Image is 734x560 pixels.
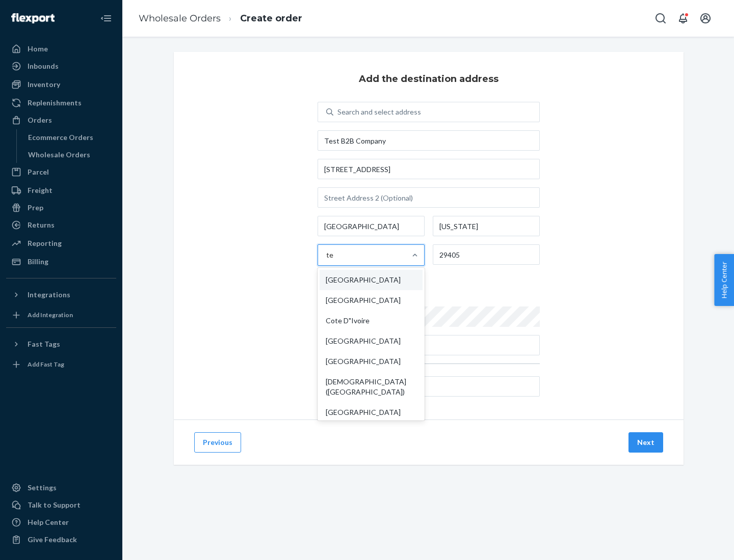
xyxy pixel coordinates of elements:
[650,8,671,29] button: Open Search Box
[6,58,116,74] a: Inbounds
[23,129,117,146] a: Ecommerce Orders
[320,402,423,423] div: [GEOGRAPHIC_DATA]
[320,351,423,372] div: [GEOGRAPHIC_DATA]
[28,483,57,493] div: Settings
[320,270,423,290] div: [GEOGRAPHIC_DATA]
[673,8,693,29] button: Open notifications
[6,76,116,93] a: Inventory
[695,8,716,29] button: Open account menu
[28,150,90,160] div: Wholesale Orders
[6,497,116,513] a: Talk to Support
[28,238,62,248] div: Reporting
[96,8,116,29] button: Close Navigation
[359,72,499,86] h3: Add the destination address
[6,164,116,180] a: Parcel
[28,220,55,230] div: Returns
[28,500,81,510] div: Talk to Support
[6,200,116,216] a: Prep
[6,112,116,128] a: Orders
[28,61,59,71] div: Inbounds
[433,216,540,236] input: State
[628,432,663,453] button: Next
[6,182,116,199] a: Freight
[6,217,116,233] a: Returns
[28,79,60,90] div: Inventory
[28,44,48,54] div: Home
[6,514,116,530] a: Help Center
[240,13,302,24] a: Create order
[130,4,310,34] ol: breadcrumbs
[6,336,116,352] button: Fast Tags
[6,287,116,303] button: Integrations
[28,203,43,213] div: Prep
[28,311,73,319] div: Add Integration
[28,339,60,349] div: Fast Tags
[6,95,116,111] a: Replenishments
[139,13,221,24] a: Wholesale Orders
[28,517,69,527] div: Help Center
[28,290,70,300] div: Integrations
[320,290,423,311] div: [GEOGRAPHIC_DATA]
[714,254,734,306] button: Help Center
[318,187,540,208] input: Street Address 2 (Optional)
[326,250,334,260] input: [GEOGRAPHIC_DATA][GEOGRAPHIC_DATA]Cote D"Ivoire[GEOGRAPHIC_DATA][GEOGRAPHIC_DATA][DEMOGRAPHIC_DAT...
[28,115,52,125] div: Orders
[318,216,425,236] input: City
[318,159,540,179] input: Street Address
[320,331,423,351] div: [GEOGRAPHIC_DATA]
[6,356,116,373] a: Add Fast Tag
[433,244,540,265] input: ZIP Code
[28,185,53,195] div: Freight
[194,432,241,453] button: Previous
[330,274,540,284] span: Residential Address
[28,98,82,108] div: Replenishments
[6,307,116,323] a: Add Integration
[6,41,116,57] a: Home
[6,254,116,270] a: Billing
[6,235,116,251] a: Reporting
[337,107,421,117] div: Search and select address
[28,535,77,545] div: Give Feedback
[6,480,116,496] a: Settings
[6,531,116,548] button: Give Feedback
[23,147,117,163] a: Wholesale Orders
[11,13,55,23] img: Flexport logo
[318,376,540,397] input: PO # (Optional)
[28,360,64,369] div: Add Fast Tag
[320,372,423,402] div: [DEMOGRAPHIC_DATA] ([GEOGRAPHIC_DATA])
[28,167,49,177] div: Parcel
[28,132,93,143] div: Ecommerce Orders
[318,335,540,355] input: Email (Optional)
[320,311,423,331] div: Cote D"Ivoire
[318,130,540,151] input: Company Name
[28,257,48,267] div: Billing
